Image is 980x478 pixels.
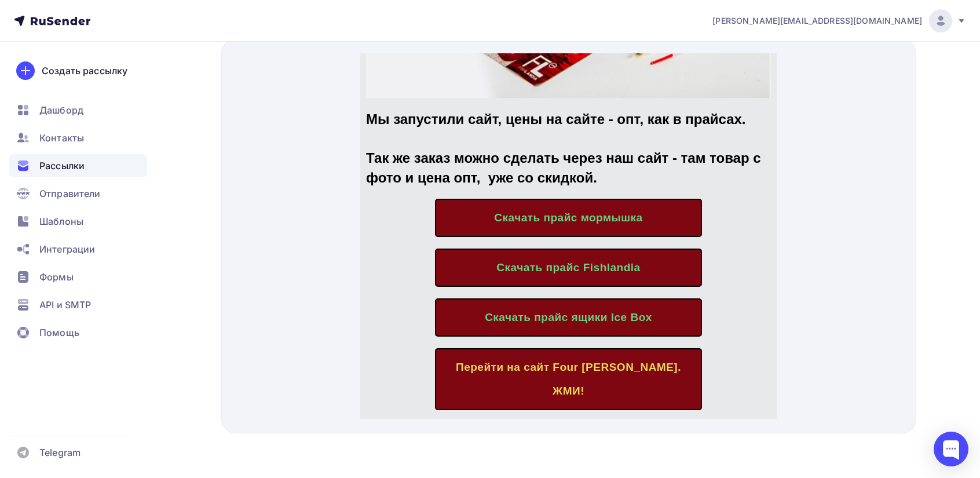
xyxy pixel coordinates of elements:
[6,97,401,132] strong: Так же заказ можно сделать через наш сайт - там товар с фото и цена опт, уже со скидкой.
[9,265,147,289] a: Формы
[9,210,147,233] a: Шаблоны
[75,195,342,233] a: Скачать прайс Fishlandia
[39,187,101,200] span: Отправители
[39,103,83,117] span: Дашборд
[75,145,342,184] a: Скачать прайс мормышка
[9,126,147,149] a: Контакты
[39,326,79,340] span: Помощь
[39,159,85,173] span: Рассылки
[39,446,81,459] span: Telegram
[9,154,147,177] a: Рассылки
[96,308,321,344] span: Перейти на сайт Four [PERSON_NAME]. ЖМИ!
[134,158,282,170] span: Скачать прайс мормышка
[9,182,147,205] a: Отправители
[39,242,95,256] span: Интеграции
[75,295,342,357] a: Перейти на сайт Four [PERSON_NAME]. ЖМИ!
[39,131,84,145] span: Контакты
[39,214,83,228] span: Шаблоны
[39,298,91,312] span: API и SMTP
[75,245,342,283] a: Скачать прайс ящики Ice Box
[712,9,966,32] a: [PERSON_NAME][EMAIL_ADDRESS][DOMAIN_NAME]
[39,270,74,284] span: Формы
[42,64,127,78] div: Создать рассылку
[9,98,147,122] a: Дашборд
[6,58,386,74] strong: Мы запустили сайт, цены на сайте - опт, как в прайсах.
[712,15,922,27] span: [PERSON_NAME][EMAIL_ADDRESS][DOMAIN_NAME]
[125,258,292,270] span: Скачать прайс ящики Ice Box
[136,208,280,220] span: Скачать прайс Fishlandia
